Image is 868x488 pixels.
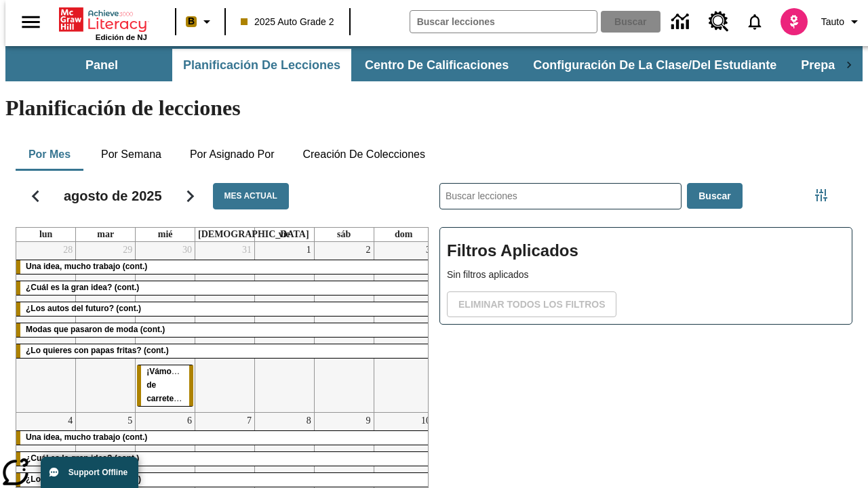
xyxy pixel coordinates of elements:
[687,183,742,209] button: Buscar
[701,3,737,40] a: Centro de recursos, Se abrirá en una pestaña nueva.
[5,96,863,121] h1: Planificación de lecciones
[26,283,139,292] span: ¿Cuál es la gran idea? (cont.)
[59,6,147,33] a: Portada
[18,179,53,213] button: Regresar
[304,242,314,258] a: 1 de agosto de 2025
[195,242,255,412] td: 31 de julio de 2025
[781,8,808,35] img: avatar image
[65,413,75,429] a: 4 de agosto de 2025
[180,242,195,258] a: 30 de julio de 2025
[304,413,314,429] a: 8 de agosto de 2025
[410,11,597,33] input: Buscar campo
[16,281,433,295] div: ¿Cuál es la gran idea? (cont.)
[663,3,701,41] a: Centro de información
[37,228,55,241] a: lunes
[522,49,787,81] button: Configuración de la clase/del estudiante
[276,228,293,241] a: viernes
[244,413,254,429] a: 7 de agosto de 2025
[76,242,136,412] td: 29 de julio de 2025
[334,228,353,241] a: sábado
[835,49,863,81] div: Pestañas siguientes
[137,365,193,406] div: ¡Vámonos de carretera!
[423,242,433,258] a: 3 de agosto de 2025
[772,4,816,39] button: Escoja un nuevo avatar
[213,183,289,209] button: Mes actual
[241,15,334,29] span: 2025 Auto Grade 2
[33,49,835,81] div: Subbarra de navegación
[120,242,135,258] a: 29 de julio de 2025
[737,4,772,39] a: Notificaciones
[146,367,186,403] span: ¡Vámonos de carretera!
[26,453,139,463] span: ¿Cuál es la gran idea? (cont.)
[180,9,220,34] button: Boost El color de la clase es anaranjado claro. Cambiar el color de la clase.
[816,9,868,34] button: Perfil/Configuración
[314,242,374,412] td: 2 de agosto de 2025
[16,431,433,445] div: Una idea, mucho trabajo (cont.)
[41,457,138,488] button: Support Offline
[374,242,433,412] td: 3 de agosto de 2025
[96,33,147,41] span: Edición de NJ
[90,138,172,171] button: Por semana
[5,46,863,81] div: Subbarra de navegación
[808,182,835,209] button: Menú lateral de filtros
[94,228,117,241] a: martes
[11,2,51,42] button: Abrir el menú lateral
[440,184,681,209] input: Buscar lecciones
[136,242,195,412] td: 30 de julio de 2025
[363,413,374,429] a: 9 de agosto de 2025
[239,242,254,258] a: 31 de julio de 2025
[188,13,195,30] span: B
[354,49,519,81] button: Centro de calificaciones
[392,228,415,241] a: domingo
[363,242,374,258] a: 2 de agosto de 2025
[447,268,845,282] p: Sin filtros aplicados
[418,413,433,429] a: 10 de agosto de 2025
[821,15,844,29] span: Tauto
[26,304,141,313] span: ¿Los autos del futuro? (cont.)
[125,413,135,429] a: 5 de agosto de 2025
[195,228,312,241] a: jueves
[16,452,433,466] div: ¿Cuál es la gran idea? (cont.)
[60,242,75,258] a: 28 de julio de 2025
[439,227,852,325] div: Filtros Aplicados
[34,49,170,81] button: Panel
[447,235,845,268] h2: Filtros Aplicados
[16,138,83,171] button: Por mes
[26,346,169,355] span: ¿Lo quieres con papas fritas? (cont.)
[68,468,127,477] span: Support Offline
[155,228,176,241] a: miércoles
[16,242,76,412] td: 28 de julio de 2025
[59,5,147,41] div: Portada
[16,344,433,358] div: ¿Lo quieres con papas fritas? (cont.)
[26,262,147,271] span: Una idea, mucho trabajo (cont.)
[16,260,433,274] div: Una idea, mucho trabajo (cont.)
[173,179,208,213] button: Seguir
[16,323,433,337] div: Modas que pasaron de moda (cont.)
[292,138,436,171] button: Creación de colecciones
[179,138,285,171] button: Por asignado por
[254,242,314,412] td: 1 de agosto de 2025
[64,188,162,204] h2: agosto de 2025
[172,49,351,81] button: Planificación de lecciones
[184,413,195,429] a: 6 de agosto de 2025
[16,473,433,487] div: ¿Los autos del futuro? (cont.)
[26,325,165,334] span: Modas que pasaron de moda (cont.)
[26,432,147,442] span: Una idea, mucho trabajo (cont.)
[16,302,433,316] div: ¿Los autos del futuro? (cont.)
